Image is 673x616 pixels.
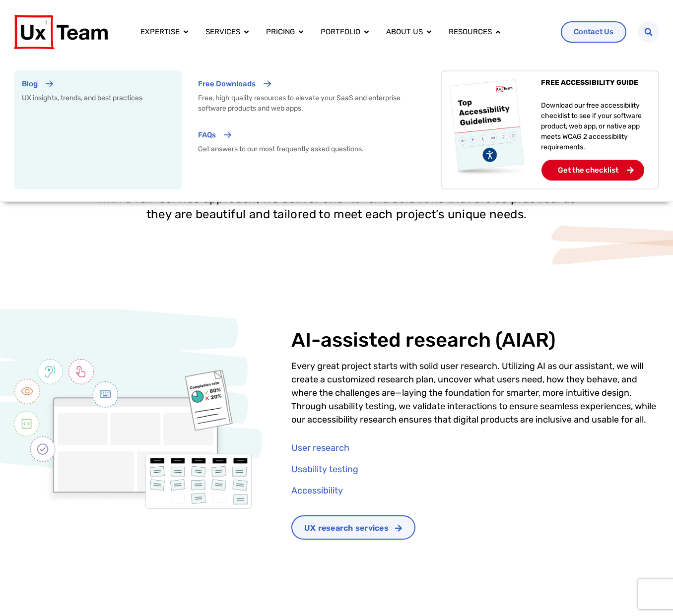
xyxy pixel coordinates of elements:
span: Subscribe to UX Team newsletter. [12,138,386,147]
span: Last Name [195,0,230,9]
span: User research [291,441,349,455]
p: Every great project starts with solid user research. Utilizing AI as our assistant, we will creat... [291,360,659,427]
a: Portfolio [321,26,360,38]
nav: Menu [133,22,553,42]
span: Accessibility [291,484,343,497]
p: Free Downloads [198,78,256,90]
a: FREE ACCESSIBILITY GUIDE Download our free accessibility checklist to see if your software produc... [441,70,659,189]
img: UX Team Logo [14,15,108,49]
a: FAQs Get answers to our most frequently asked questions. [190,122,433,162]
input: Subscribe to UX Team newsletter. [2,139,9,146]
img: ux services, research, testing and accessibility [14,359,252,509]
a: Expertise [140,26,180,38]
a: Free Downloads Free, high quality resources to elevate your SaaS and enterprise software products... [190,70,433,122]
a: Pricing [266,26,295,38]
span: UX research services [304,524,389,532]
p: Download our free accessibility checklist to see if your software product, web app, or native app... [541,100,651,152]
p: FAQs [198,129,216,141]
a: User research [291,441,659,455]
a: Blog UX insights, trends, and best practices [14,70,182,189]
a: Contact Us [561,21,626,43]
p: Get the checklist [558,165,618,176]
a: About us [386,26,423,38]
a: Resources [449,26,492,38]
div: Search [638,21,659,43]
a: Accessibility [291,484,659,497]
iframe: Chat Widget [623,568,673,616]
div: Menu Toggle [133,22,553,42]
h2: AI-assisted research (AIAR) [291,329,659,352]
a: Services [205,26,240,38]
a: Usability testing [291,463,659,476]
a: UX research services [291,515,415,540]
p: UX insights, trends, and best practices [22,93,174,103]
p: Get answers to our most frequently asked questions. [198,144,425,154]
span: Contact Us [574,28,613,36]
p: Free, high quality resources to elevate your SaaS and enterprise software products and web apps. [198,93,425,114]
p: Blog [22,78,38,90]
span: Usability testing [291,463,358,476]
p: FREE ACCESSIBILITY GUIDE [541,79,638,86]
p: With a full-service approach, we deliver end-to-end solutions that are as practical as they are b... [88,190,585,222]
